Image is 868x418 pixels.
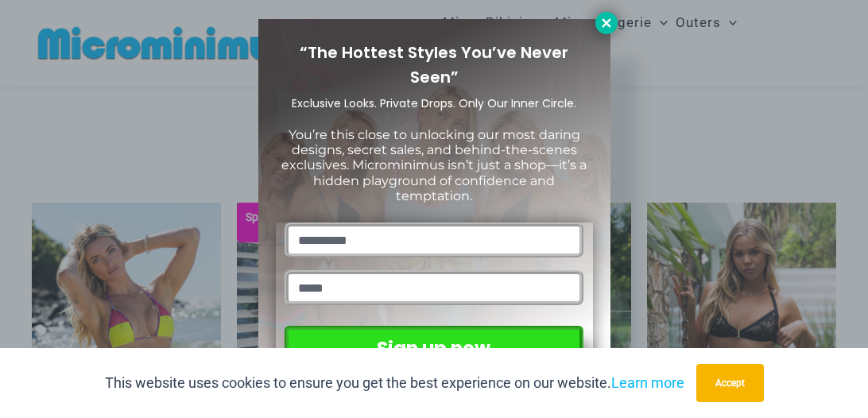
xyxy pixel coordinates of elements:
[285,326,583,371] button: Sign up now
[105,371,684,395] p: This website uses cookies to ensure you get the best experience on our website.
[292,95,576,111] span: Exclusive Looks. Private Drops. Only Our Inner Circle.
[595,12,618,34] button: Close
[611,374,684,391] a: Learn more
[696,364,764,402] button: Accept
[281,127,587,203] span: You’re this close to unlocking our most daring designs, secret sales, and behind-the-scenes exclu...
[300,41,568,88] span: “The Hottest Styles You’ve Never Seen”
